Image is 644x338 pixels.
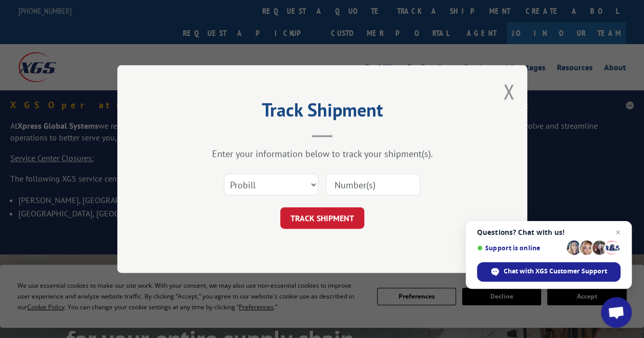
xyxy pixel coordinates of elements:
[280,207,364,229] button: TRACK SHIPMENT
[169,148,476,160] div: Enter your information below to track your shipment(s).
[326,174,420,195] input: Number(s)
[477,262,620,282] span: Chat with XGS Customer Support
[477,228,620,236] span: Questions? Chat with us!
[169,103,476,122] h2: Track Shipment
[601,297,632,328] a: Open chat
[504,267,607,276] span: Chat with XGS Customer Support
[503,78,514,105] button: Close modal
[477,244,563,252] span: Support is online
